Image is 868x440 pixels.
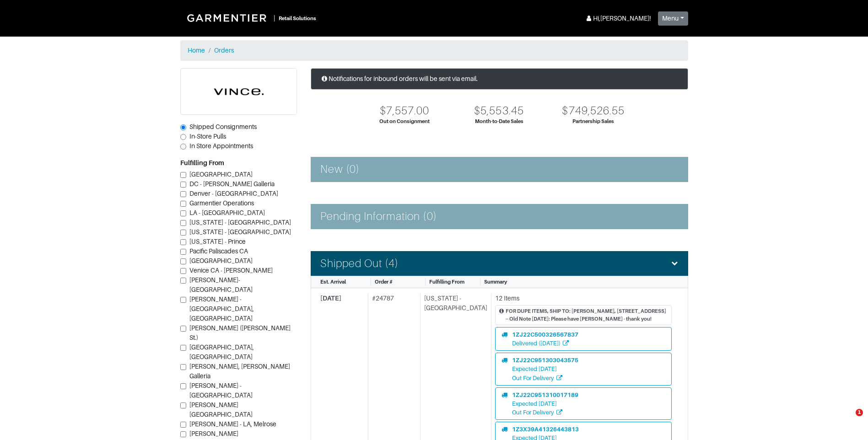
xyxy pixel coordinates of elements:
span: [US_STATE] - [GEOGRAPHIC_DATA] [189,228,291,236]
div: $749,526.55 [562,104,625,118]
input: [PERSON_NAME] - LA, Melrose [180,422,186,428]
input: Garmentier Operations [180,201,186,207]
span: [GEOGRAPHIC_DATA] [189,257,253,264]
div: Out For Delivery [512,374,578,382]
div: 12 Items [495,294,672,303]
span: DC - [PERSON_NAME] Galleria [189,180,275,188]
input: [PERSON_NAME][GEOGRAPHIC_DATA]. [180,431,186,437]
span: Pacific Paliscades CA [189,247,248,255]
span: [PERSON_NAME], [PERSON_NAME] Galleria [189,363,290,380]
label: Fulfilling From [180,158,224,168]
span: [PERSON_NAME]-[GEOGRAPHIC_DATA] [189,276,253,293]
span: Order # [375,279,393,284]
span: Fulfilling From [429,279,464,284]
div: 1ZJ22C951310017189 [512,391,578,399]
input: Shipped Consignments [180,124,186,130]
input: [US_STATE] - Prince [180,239,186,245]
span: Garmentier Operations [189,199,254,207]
img: Garmentier [182,9,274,27]
span: Shipped Consignments [189,123,257,130]
span: [PERSON_NAME][GEOGRAPHIC_DATA] [189,401,253,418]
h4: Shipped Out (4) [320,257,399,270]
span: Venice CA - [PERSON_NAME] [189,267,273,274]
input: DC - [PERSON_NAME] Galleria [180,182,186,188]
img: cyAkLTq7csKWtL9WARqkkVaF.png [181,69,297,114]
h4: Pending Information (0) [320,210,437,223]
input: [GEOGRAPHIC_DATA], [GEOGRAPHIC_DATA] [180,345,186,351]
input: [PERSON_NAME][GEOGRAPHIC_DATA] [180,402,186,408]
span: 1 [856,409,863,416]
span: [GEOGRAPHIC_DATA], [GEOGRAPHIC_DATA] [189,343,254,360]
span: Est. Arrival [320,279,346,284]
span: In-Store Pulls [189,133,226,140]
input: [PERSON_NAME] ([PERSON_NAME] St.) [180,326,186,332]
input: [US_STATE] - [GEOGRAPHIC_DATA] [180,230,186,236]
span: Summary [484,279,507,284]
a: Orders [214,47,234,54]
div: $7,557.00 [380,104,429,118]
div: Delivered ([DATE]) [512,339,578,348]
input: Venice CA - [PERSON_NAME] [180,268,186,274]
input: Denver - [GEOGRAPHIC_DATA] [180,191,186,197]
span: [PERSON_NAME] - LA, Melrose [189,420,276,428]
div: Expected [DATE] [512,399,578,408]
span: In Store Appointments [189,142,253,150]
div: FOR DUPE ITEMS, SHIP TO: [PERSON_NAME], [STREET_ADDRESS] -- Old Note [DATE]: Please have [PERSON_... [506,307,668,323]
a: 1ZJ22C500326567837Delivered ([DATE]) [495,327,672,351]
nav: breadcrumb [180,40,688,61]
input: LA - [GEOGRAPHIC_DATA] [180,210,186,216]
div: Partnership Sales [572,118,614,125]
div: 1ZJ22C500326567837 [512,330,578,339]
small: Retail Solutions [279,16,316,21]
div: Hi, [PERSON_NAME] ! [585,14,651,23]
div: Expected [DATE] [512,365,578,373]
span: LA - [GEOGRAPHIC_DATA] [189,209,265,216]
span: [PERSON_NAME] - [GEOGRAPHIC_DATA] [189,382,253,399]
a: Home [188,47,205,54]
div: | [274,13,275,23]
input: [PERSON_NAME] - [GEOGRAPHIC_DATA] [180,383,186,389]
span: Denver - [GEOGRAPHIC_DATA] [189,190,278,197]
input: [GEOGRAPHIC_DATA] [180,172,186,178]
div: 1ZJ22C951303043575 [512,356,578,365]
h4: New (0) [320,163,360,176]
input: [GEOGRAPHIC_DATA] [180,258,186,264]
div: 1Z3X39A41326443813 [512,425,579,434]
div: Month-to-Date Sales [475,118,523,125]
div: $5,553.45 [474,104,523,118]
button: Menu [658,11,688,26]
input: In-Store Pulls [180,134,186,140]
span: [GEOGRAPHIC_DATA] [189,171,253,178]
span: [US_STATE] - Prince [189,238,246,245]
span: [US_STATE] - [GEOGRAPHIC_DATA] [189,219,291,226]
input: [PERSON_NAME], [PERSON_NAME] Galleria [180,364,186,370]
span: [PERSON_NAME] ([PERSON_NAME] St.) [189,324,291,341]
span: [DATE] [320,295,341,302]
input: [PERSON_NAME]-[GEOGRAPHIC_DATA] [180,278,186,284]
div: Notifications for inbound orders will be sent via email. [311,68,688,90]
input: [PERSON_NAME] - [GEOGRAPHIC_DATA], [GEOGRAPHIC_DATA] [180,297,186,303]
div: Out on Consignment [379,118,430,125]
iframe: Intercom live chat [837,409,859,431]
a: 1ZJ22C951303043575Expected [DATE]Out For Delivery [495,353,672,386]
div: Out For Delivery [512,408,578,417]
input: Pacific Paliscades CA [180,249,186,255]
input: In Store Appointments [180,144,186,150]
a: |Retail Solutions [180,7,320,28]
input: [US_STATE] - [GEOGRAPHIC_DATA] [180,220,186,226]
a: 1ZJ22C951310017189Expected [DATE]Out For Delivery [495,387,672,420]
span: [PERSON_NAME] - [GEOGRAPHIC_DATA], [GEOGRAPHIC_DATA] [189,295,254,322]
